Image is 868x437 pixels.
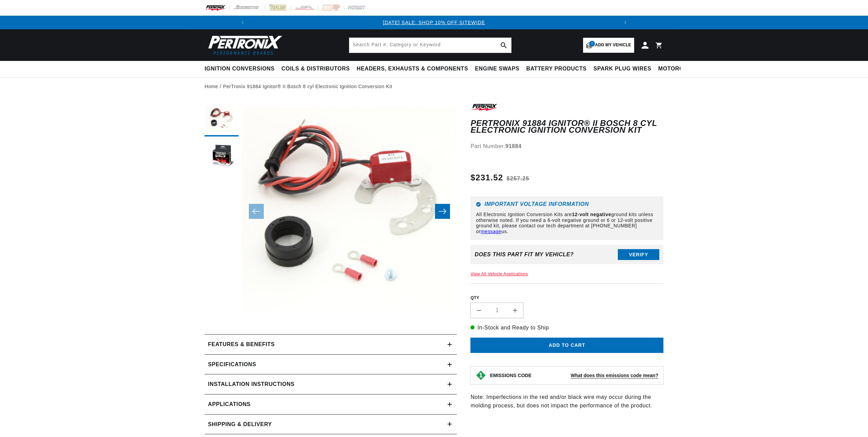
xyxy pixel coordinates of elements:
button: Translation missing: en.sections.announcements.next_announcement [618,16,632,29]
h6: Important Voltage Information [476,202,658,207]
a: Home [205,83,218,90]
media-gallery: Gallery Viewer [205,102,457,321]
label: QTY [470,295,663,301]
summary: Spark Plug Wires [590,61,655,77]
p: In-Stock and Ready to Ship [470,323,663,332]
button: Load image 2 in gallery view [205,140,239,174]
img: Pertronix [205,33,283,57]
span: Motorcycle [658,65,699,72]
a: 1Add my vehicle [583,38,634,53]
slideshow-component: Translation missing: en.sections.announcements.announcement_bar [188,16,680,29]
summary: Battery Products [523,61,590,77]
span: Engine Swaps [475,65,519,72]
a: PerTronix 91884 Ignitor® II Bosch 8 cyl Electronic Ignition Conversion Kit [223,83,392,90]
strong: EMISSIONS CODE [490,373,531,378]
div: 1 of 3 [250,19,619,26]
button: EMISSIONS CODEWhat does this emissions code mean? [490,372,658,378]
strong: What does this emissions code mean? [570,373,658,378]
nav: breadcrumbs [205,83,663,90]
div: Part Number: [470,142,663,151]
a: message [481,229,501,234]
a: [DATE] SALE: SHOP 10% OFF SITEWIDE [383,20,485,25]
span: Spark Plug Wires [593,65,651,72]
summary: Engine Swaps [471,61,523,77]
p: All Electronic Ignition Conversion Kits are ground kits unless otherwise noted. If you need a 6-v... [476,212,658,234]
h2: Installation instructions [208,380,294,389]
summary: Installation instructions [205,374,457,394]
h2: Shipping & Delivery [208,420,272,429]
button: Translation missing: en.sections.announcements.previous_announcement [236,16,250,29]
button: Slide right [435,204,450,219]
h2: Features & Benefits [208,340,275,349]
summary: Features & Benefits [205,335,457,354]
div: Does This part fit My vehicle? [475,252,574,258]
span: 1 [589,41,595,47]
summary: Motorcycle [655,61,702,77]
span: Ignition Conversions [205,65,275,72]
button: Slide left [249,204,264,219]
summary: Ignition Conversions [205,61,278,77]
summary: Headers, Exhausts & Components [353,61,471,77]
s: $257.25 [507,175,529,183]
img: Emissions code [476,370,486,381]
span: Headers, Exhausts & Components [357,65,468,72]
button: Load image 1 in gallery view [205,102,239,136]
div: Announcement [250,19,619,26]
h2: Specifications [208,360,256,369]
span: Coils & Distributors [282,65,350,72]
span: Add my vehicle [595,42,631,48]
strong: 91884 [505,143,522,149]
button: search button [496,38,511,53]
button: Add to cart [470,338,663,353]
summary: Shipping & Delivery [205,415,457,434]
summary: Coils & Distributors [278,61,353,77]
span: Applications [208,400,251,409]
summary: Specifications [205,355,457,374]
span: $231.52 [470,172,503,184]
strong: 12-volt negative [572,212,611,217]
input: Search Part #, Category or Keyword [349,38,511,53]
h1: PerTronix 91884 Ignitor® II Bosch 8 cyl Electronic Ignition Conversion Kit [470,120,663,134]
span: Battery Products [526,65,586,72]
button: Verify [618,249,659,260]
a: View All Vehicle Applications [470,272,528,276]
a: Applications [205,394,457,415]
